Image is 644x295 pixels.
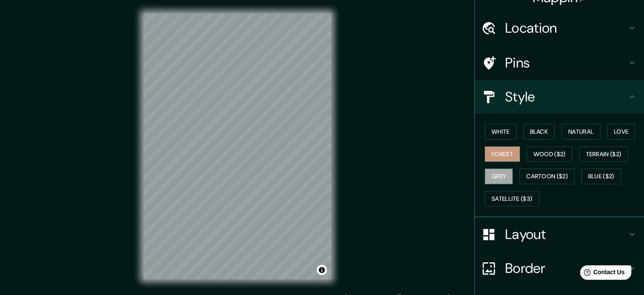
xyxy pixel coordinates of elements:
h4: Border [505,260,627,277]
h4: Location [505,20,627,37]
h4: Style [505,88,627,105]
div: Border [475,251,644,285]
div: Location [475,11,644,45]
button: Blue ($2) [581,169,621,184]
div: Layout [475,217,644,251]
button: Satellite ($3) [485,191,539,207]
button: Love [607,124,635,140]
h4: Layout [505,226,627,243]
button: Cartoon ($2) [520,169,575,184]
button: Black [523,124,555,140]
button: Grey [485,169,513,184]
div: Style [475,80,644,114]
button: Toggle attribution [317,265,327,275]
canvas: Map [144,14,331,279]
button: Forest [485,146,520,162]
h4: Pins [505,54,627,71]
button: Terrain ($2) [579,146,628,162]
button: White [485,124,517,140]
button: Wood ($2) [527,146,572,162]
iframe: Help widget launcher [569,262,635,286]
div: Pins [475,46,644,80]
button: Natural [561,124,600,140]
